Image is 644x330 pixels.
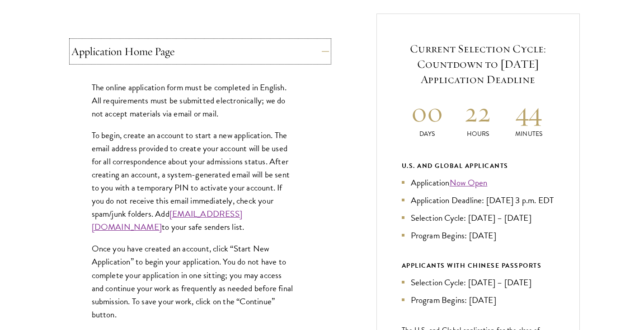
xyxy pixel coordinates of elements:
li: Program Begins: [DATE] [402,229,555,242]
a: Now Open [450,176,488,189]
p: Hours [452,129,503,139]
p: To begin, create an account to start a new application. The email address provided to create your... [92,129,295,234]
li: Application [402,176,555,189]
p: Days [402,129,453,139]
h2: 22 [452,95,503,129]
li: Program Begins: [DATE] [402,293,555,307]
a: [EMAIL_ADDRESS][DOMAIN_NAME] [92,207,242,233]
li: Selection Cycle: [DATE] – [DATE] [402,211,555,224]
h5: Current Selection Cycle: Countdown to [DATE] Application Deadline [402,41,555,87]
li: Selection Cycle: [DATE] – [DATE] [402,276,555,289]
h2: 44 [503,95,555,129]
button: Application Home Page [71,41,329,62]
p: The online application form must be completed in English. All requirements must be submitted elec... [92,81,295,120]
div: U.S. and Global Applicants [402,160,555,172]
div: APPLICANTS WITH CHINESE PASSPORTS [402,260,555,271]
li: Application Deadline: [DATE] 3 p.m. EDT [402,194,555,207]
p: Minutes [503,129,555,139]
h2: 00 [402,95,453,129]
p: Once you have created an account, click “Start New Application” to begin your application. You do... [92,242,295,321]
